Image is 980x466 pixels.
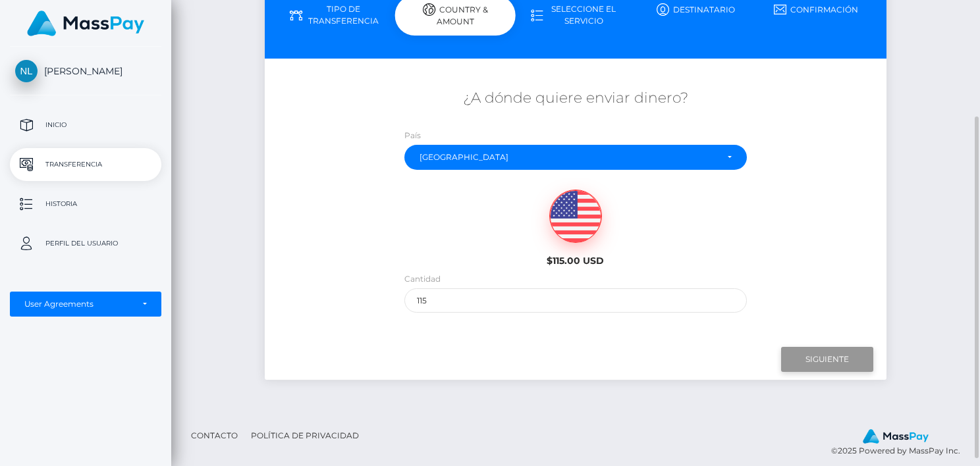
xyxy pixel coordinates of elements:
[15,115,156,135] p: Inicio
[10,65,161,77] span: [PERSON_NAME]
[10,109,161,142] a: Inicio
[10,148,161,181] a: Transferencia
[24,299,132,309] div: User Agreements
[781,347,873,372] input: Siguiente
[404,145,747,170] button: Mexico
[404,273,441,285] label: Cantidad
[404,130,421,142] label: País
[246,425,364,446] a: Política de privacidad
[15,234,156,253] p: Perfil del usuario
[420,152,717,163] div: [GEOGRAPHIC_DATA]
[10,227,161,260] a: Perfil del usuario
[275,88,876,109] h5: ¿A dónde quiere enviar dinero?
[15,194,156,214] p: Historia
[186,425,243,446] a: Contacto
[15,155,156,174] p: Transferencia
[404,288,747,313] input: Cantidad a enviar en USD (Máximo: )
[863,429,929,444] img: MassPay
[499,255,652,267] h6: $115.00 USD
[831,428,970,457] div: © 2025 Powered by MassPay Inc.
[550,190,601,243] img: USD.png
[10,292,161,317] button: User Agreements
[27,11,144,36] img: MassPay
[10,188,161,220] a: Historia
